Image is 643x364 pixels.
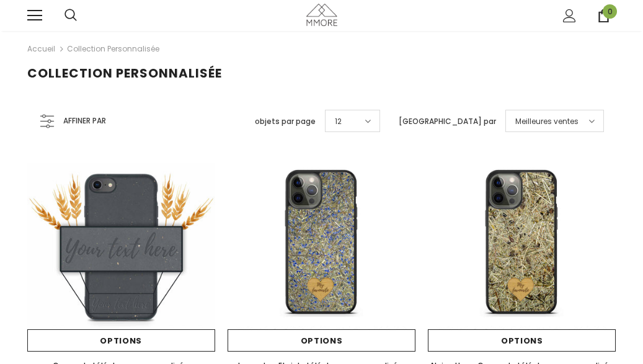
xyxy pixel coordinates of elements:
[306,4,337,25] img: Cas MMORE
[428,329,616,352] a: Options
[67,43,159,54] a: Collection personnalisée
[228,329,415,352] a: Options
[255,115,316,128] label: objets par page
[63,114,106,128] span: Affiner par
[515,115,579,128] span: Meilleures ventes
[335,115,342,128] span: 12
[27,64,222,82] span: Collection personnalisée
[27,42,55,56] a: Accueil
[399,115,496,128] label: [GEOGRAPHIC_DATA] par
[603,4,617,19] span: 0
[597,9,610,22] a: 0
